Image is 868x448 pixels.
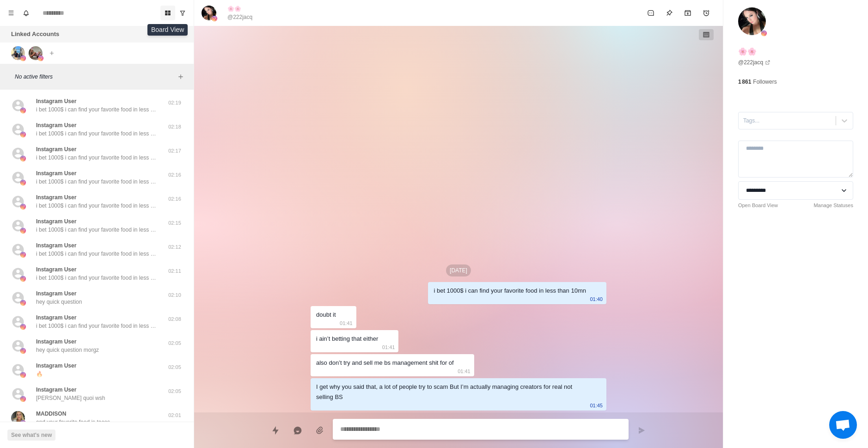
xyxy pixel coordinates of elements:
[738,58,770,67] a: @222jacq
[163,195,186,203] p: 02:16
[4,6,18,20] button: Menu
[753,78,776,86] p: Followers
[20,324,26,330] img: picture
[36,178,156,186] p: i bet 1000$ i can find your favorite food in less than 10mn
[29,46,43,60] img: picture
[20,348,26,354] img: picture
[163,123,186,131] p: 02:18
[316,310,336,320] div: doubt it
[11,411,25,425] img: picture
[20,276,26,282] img: picture
[738,78,751,86] p: 1 861
[590,294,603,304] p: 01:40
[813,202,853,209] a: Manage Statuses
[36,153,156,162] p: i bet 1000$ i can find your favorite food in less than 10mn
[163,267,186,275] p: 02:11
[266,421,285,440] button: Quick replies
[36,410,66,418] p: MADDISON
[163,339,186,347] p: 02:05
[36,386,76,394] p: Instagram User
[340,318,353,328] p: 01:41
[316,382,586,402] div: I get why you said that, a lot of people try to scam But I’m actually managing creators for real ...
[738,7,766,35] img: picture
[316,334,378,344] div: i ain’t betting that either
[18,6,33,20] button: Notifications
[36,346,99,354] p: hey quick question morgz
[36,145,76,153] p: Instagram User
[446,264,471,276] p: [DATE]
[36,338,76,346] p: Instagram User
[642,4,660,22] button: Mark as unread
[458,366,471,376] p: 01:41
[36,298,82,306] p: hey quick question
[20,372,26,378] img: picture
[20,396,26,402] img: picture
[829,411,857,439] div: Ouvrir le chat
[36,105,156,114] p: i bet 1000$ i can find your favorite food in less than 10mn
[679,4,697,22] button: Archive
[36,202,156,210] p: i bet 1000$ i can find your favorite food in less than 10mn
[36,265,76,274] p: Instagram User
[738,46,757,57] p: 🌸🌸
[36,322,156,330] p: i bet 1000$ i can find your favorite food in less than 10mn
[382,342,395,352] p: 01:41
[160,6,175,20] button: Board View
[36,370,43,378] p: 🔥
[36,394,105,402] p: [PERSON_NAME] quoi wsh
[163,99,186,107] p: 02:19
[163,219,186,227] p: 02:15
[163,171,186,179] p: 02:16
[175,6,190,20] button: Show unread conversations
[36,418,110,426] p: and your favorite food is tacos
[36,274,156,282] p: i bet 1000$ i can find your favorite food in less than 10mn
[632,421,651,440] button: Send message
[46,48,57,59] button: Add account
[20,252,26,258] img: picture
[36,193,76,202] p: Instagram User
[738,202,778,209] a: Open Board View
[38,55,43,61] img: picture
[36,289,76,298] p: Instagram User
[36,217,76,226] p: Instagram User
[20,108,26,113] img: picture
[36,250,156,258] p: i bet 1000$ i can find your favorite food in less than 10mn
[15,73,175,81] p: No active filters
[7,430,55,441] button: See what's new
[20,420,26,426] img: picture
[11,30,59,39] p: Linked Accounts
[163,147,186,155] p: 02:17
[20,156,26,161] img: picture
[434,286,586,296] div: i bet 1000$ i can find your favorite food in less than 10mn
[20,132,26,137] img: picture
[761,31,767,36] img: picture
[36,97,76,105] p: Instagram User
[212,16,217,21] img: picture
[36,169,76,178] p: Instagram User
[163,411,186,419] p: 02:01
[697,4,715,22] button: Add reminder
[20,180,26,185] img: picture
[20,204,26,209] img: picture
[36,362,76,370] p: Instagram User
[227,13,252,21] p: @222jacq
[163,243,186,251] p: 02:12
[163,315,186,323] p: 02:08
[175,71,186,82] button: Add filters
[311,421,329,440] button: Add media
[36,129,156,138] p: i bet 1000$ i can find your favorite food in less than 10mn
[36,313,76,322] p: Instagram User
[36,241,76,250] p: Instagram User
[316,358,454,368] div: also don’t try and sell me bs management shit for of
[202,6,216,20] img: picture
[20,228,26,233] img: picture
[20,55,26,61] img: picture
[163,291,186,299] p: 02:10
[660,4,679,22] button: Pin
[20,300,26,306] img: picture
[163,363,186,371] p: 02:05
[36,226,156,234] p: i bet 1000$ i can find your favorite food in less than 10mn
[590,400,603,411] p: 01:45
[227,5,241,13] p: 🌸🌸
[288,421,307,440] button: Reply with AI
[163,387,186,395] p: 02:05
